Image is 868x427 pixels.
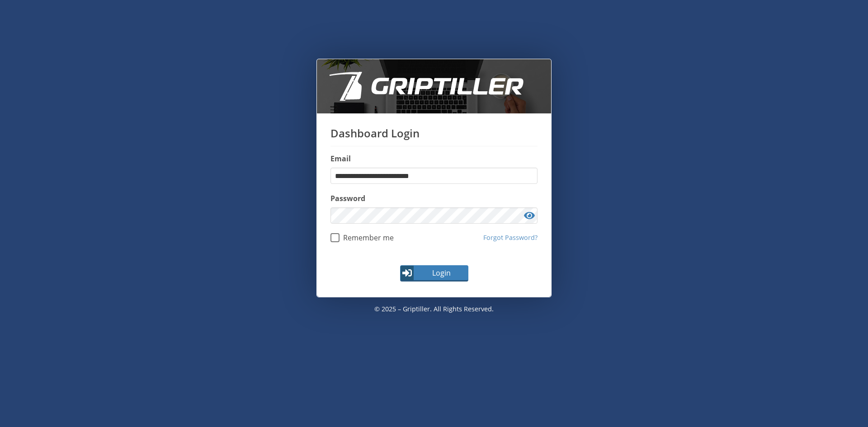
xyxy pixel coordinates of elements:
[330,127,538,146] h1: Dashboard Login
[330,193,538,204] label: Password
[340,233,394,242] span: Remember me
[316,297,552,321] p: © 2025 – Griptiller. All rights reserved.
[330,153,538,164] label: Email
[483,233,538,243] a: Forgot Password?
[415,267,467,278] span: Login
[400,265,468,282] button: Login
